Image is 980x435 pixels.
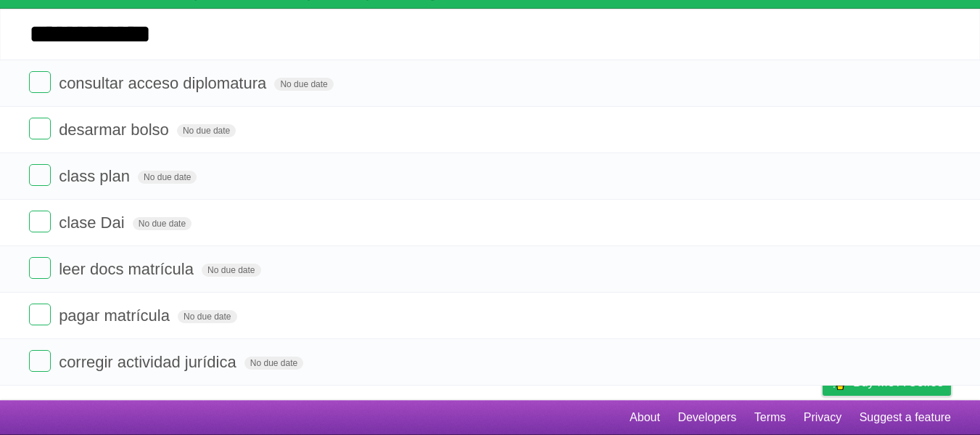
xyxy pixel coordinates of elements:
span: desarmar bolso [59,121,173,139]
span: No due date [138,171,197,184]
span: No due date [178,310,236,323]
span: clase Dai [59,214,128,232]
span: No due date [177,124,236,137]
span: No due date [133,217,192,230]
span: No due date [244,357,303,370]
a: Developers [678,404,736,431]
a: About [630,404,660,431]
a: Privacy [804,404,841,431]
label: Done [29,164,51,186]
span: class plan [59,167,133,185]
label: Done [29,350,51,372]
span: No due date [274,78,333,91]
label: Done [29,71,51,93]
span: Buy me a coffee [853,370,944,395]
span: consultar acceso diplomatura [59,74,270,92]
span: corregir actividad jurídica [59,353,240,371]
label: Done [29,211,51,232]
label: Done [29,257,51,279]
a: Suggest a feature [860,404,951,431]
span: No due date [202,264,260,277]
span: leer docs matrícula [59,260,197,278]
label: Done [29,304,51,325]
span: pagar matrícula [59,306,173,325]
label: Done [29,118,51,139]
a: Terms [754,404,786,431]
